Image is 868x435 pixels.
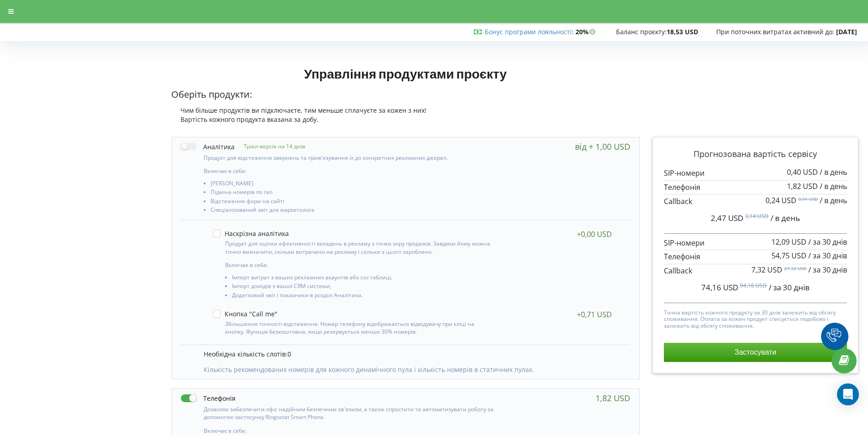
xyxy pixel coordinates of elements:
[820,195,847,205] span: / в день
[664,182,847,193] p: Телефонія
[771,251,806,261] span: 54,75 USD
[211,198,495,207] li: Відстеження форм на сайті
[225,261,492,269] p: Включає в себе:
[765,195,796,205] span: 0,24 USD
[485,27,572,36] a: Бонус програми лояльності
[225,240,492,255] p: Продукт для оцінки ефективності вкладень в рекламу з точки зору продажів. Завдяки йому можна точн...
[771,237,806,247] span: 12,09 USD
[769,282,810,293] span: / за 30 днів
[716,27,834,36] span: При поточних витратах активний до:
[181,142,235,152] label: Аналітика
[664,168,847,178] p: SIP-номери
[213,230,289,237] label: Наскрізна аналітика
[837,383,859,405] div: Open Intercom Messenger
[204,154,495,162] p: Продукт для відстеження звернень та прив'язування їх до конкретних рекламних джерел.
[204,350,621,359] p: Необхідна кількість слотів:
[288,350,291,358] span: 0
[485,27,574,36] span: :
[577,310,612,319] div: +0,71 USD
[701,282,738,293] span: 74,16 USD
[820,181,847,191] span: / в день
[171,115,640,124] div: Вартість кожного продукта вказана за добу.
[787,181,818,191] span: 1,82 USD
[664,238,847,248] p: SIP-номери
[181,393,236,403] label: Телефонія
[820,167,847,177] span: / в день
[171,106,640,115] div: Чим більше продуктів ви підключаєте, тим меньше сплачуєте за кожен з них!
[808,237,847,247] span: / за 30 днів
[664,307,847,329] p: Точна вартість кожного продукту за 30 днів залежить від обсягу споживання. Оплата за кожен продук...
[225,320,492,335] p: Збільшення точності відстеження. Номер телефону відображається відвідувачу при кліці на кнопку. Ф...
[204,405,495,421] p: Дозволяє забезпечити офіс надійним безпечним зв'язком, а також спростити та автоматизувати роботу...
[711,213,743,223] span: 2,47 USD
[664,196,847,207] p: Callback
[232,274,492,283] li: Імпорт витрат з ваших рекламних акаунтів або csv таблиці,
[232,292,492,301] li: Додатковий звіт і показники в розділі Аналітика.
[616,27,667,36] span: Баланс проєкту:
[667,27,698,36] strong: 18,53 USD
[235,142,305,150] p: Тріал-версія на 14 днів
[171,65,640,82] h1: Управління продуктами проєкту
[798,196,818,202] sup: 0,91 USD
[787,167,818,177] span: 0,40 USD
[770,213,800,223] span: / в день
[232,283,492,292] li: Імпорт доходів з вашої CRM системи,
[596,393,630,403] div: 1,82 USD
[751,265,782,275] span: 7,32 USD
[664,266,847,276] p: Callback
[808,251,847,261] span: / за 30 днів
[740,282,767,289] sup: 94,16 USD
[664,343,847,362] button: Застосувати
[808,265,847,275] span: / за 30 днів
[204,167,495,175] p: Включає в себе:
[836,27,857,36] strong: [DATE]
[211,189,495,198] li: Підміна номерів по гео
[575,142,630,151] div: від + 1,00 USD
[204,427,495,435] p: Включає в себе:
[664,148,847,160] p: Прогнозована вартість сервісу
[577,230,612,239] div: +0,00 USD
[171,88,640,101] p: Оберіть продукти:
[213,310,277,318] label: Кнопка "Call me"
[575,27,598,36] strong: 20%
[664,252,847,262] p: Телефонія
[211,180,495,189] li: [PERSON_NAME]
[784,265,806,272] sup: 27,32 USD
[211,207,495,215] li: Спеціалізований звіт для маркетолога
[745,212,769,220] sup: 3,14 USD
[204,365,621,374] p: Кількість рекомендованих номерів для кожного динамічного пула і кількість номерів в статичних пулах.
